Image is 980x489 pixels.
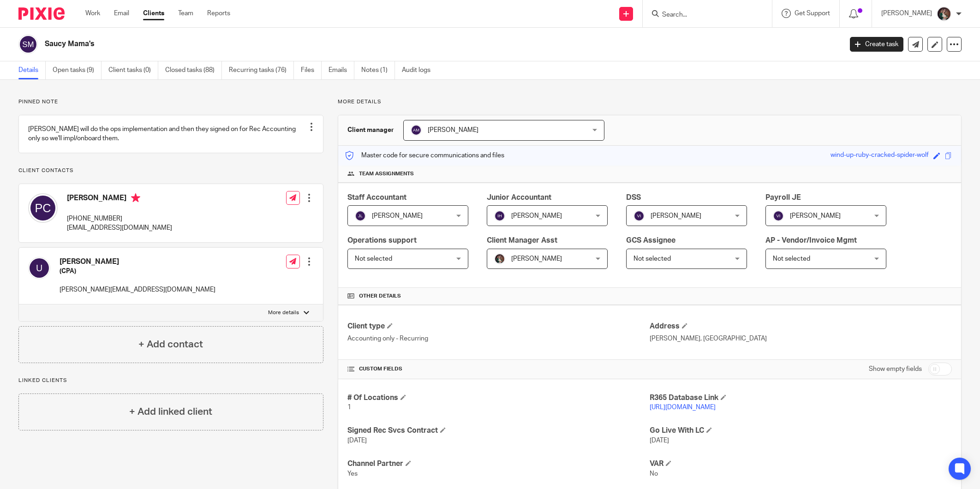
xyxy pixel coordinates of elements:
[67,193,172,205] h4: [PERSON_NAME]
[359,292,401,300] span: Other details
[85,9,100,18] a: Work
[347,404,351,411] span: 1
[795,10,830,17] span: Get Support
[869,364,922,374] label: Show empty fields
[765,194,801,201] span: Payroll JE
[487,194,551,201] span: Junior Accountant
[347,365,650,373] h4: CUSTOM FIELDS
[347,471,358,477] span: Yes
[268,309,299,316] p: More details
[651,213,701,219] span: [PERSON_NAME]
[359,170,414,178] span: Team assignments
[850,37,903,52] a: Create task
[633,210,645,221] img: svg%3E
[347,194,406,201] span: Staff Accountant
[650,322,952,331] h4: Address
[18,35,38,54] img: svg%3E
[650,437,669,444] span: [DATE]
[773,210,784,221] img: svg%3E
[165,61,222,79] a: Closed tasks (88)
[329,61,354,79] a: Emails
[131,193,140,203] i: Primary
[650,404,716,411] a: [URL][DOMAIN_NAME]
[355,256,392,262] span: Not selected
[355,210,366,221] img: svg%3E
[301,61,322,79] a: Files
[650,334,952,343] p: [PERSON_NAME], [GEOGRAPHIC_DATA]
[650,393,952,403] h4: R365 Database Link
[626,194,641,201] span: DSS
[108,61,158,79] a: Client tasks (0)
[347,322,650,331] h4: Client type
[773,256,810,262] span: Not selected
[143,9,164,18] a: Clients
[494,210,505,221] img: svg%3E
[633,256,671,262] span: Not selected
[60,285,215,294] p: [PERSON_NAME][EMAIL_ADDRESS][DOMAIN_NAME]
[18,98,323,106] p: Pinned note
[45,39,678,49] h2: Saucy Mama's
[347,437,367,444] span: [DATE]
[372,213,423,219] span: [PERSON_NAME]
[494,253,505,264] img: Profile%20picture%20JUS.JPG
[207,9,230,18] a: Reports
[347,334,650,343] p: Accounting only - Recurring
[229,61,294,79] a: Recurring tasks (76)
[402,61,437,79] a: Audit logs
[60,257,215,267] h4: [PERSON_NAME]
[661,11,744,19] input: Search
[626,237,675,244] span: GCS Assignee
[765,237,857,244] span: AP - Vendor/Invoice Mgmt
[18,167,323,174] p: Client contacts
[487,237,557,244] span: Client Manager Asst
[67,214,172,223] p: [PHONE_NUMBER]
[18,377,323,384] p: Linked clients
[67,223,172,233] p: [EMAIL_ADDRESS][DOMAIN_NAME]
[18,7,65,20] img: Pixie
[178,9,193,18] a: Team
[937,6,951,21] img: Profile%20picture%20JUS.JPG
[428,127,478,133] span: [PERSON_NAME]
[347,459,650,469] h4: Channel Partner
[881,9,932,18] p: [PERSON_NAME]
[347,393,650,403] h4: # Of Locations
[347,426,650,435] h4: Signed Rec Svcs Contract
[411,125,422,136] img: svg%3E
[650,471,658,477] span: No
[18,61,46,79] a: Details
[60,267,215,276] h5: (CPA)
[28,193,58,223] img: svg%3E
[114,9,129,18] a: Email
[650,426,952,435] h4: Go Live With LC
[831,150,929,161] div: wind-up-ruby-cracked-spider-wolf
[790,213,841,219] span: [PERSON_NAME]
[511,213,562,219] span: [PERSON_NAME]
[129,405,212,419] h4: + Add linked client
[138,337,203,352] h4: + Add contact
[347,237,417,244] span: Operations support
[338,98,962,106] p: More details
[345,151,504,160] p: Master code for secure communications and files
[650,459,952,469] h4: VAR
[28,257,50,279] img: svg%3E
[53,61,102,79] a: Open tasks (9)
[361,61,395,79] a: Notes (1)
[347,125,394,135] h3: Client manager
[511,256,562,262] span: [PERSON_NAME]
